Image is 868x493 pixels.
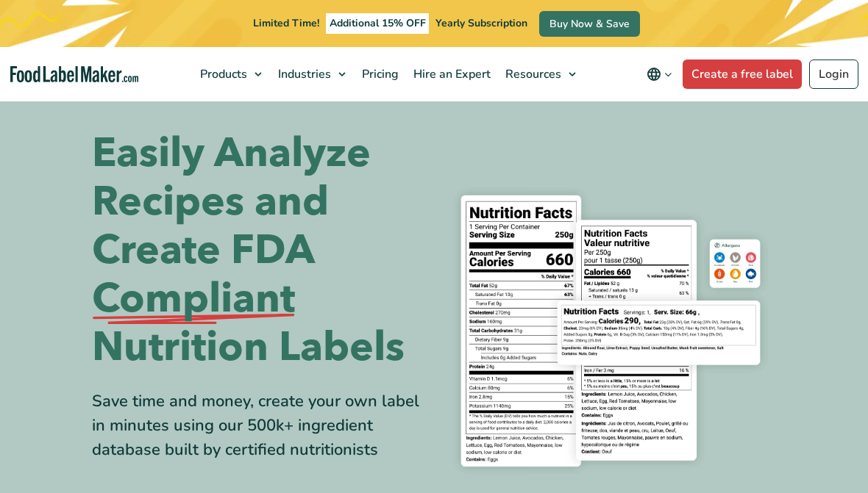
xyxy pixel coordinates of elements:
[10,66,138,83] a: Food Label Maker homepage
[501,66,563,82] span: Resources
[405,47,497,101] a: Hire an Expert
[92,275,295,323] span: Compliant
[191,47,269,101] a: Products
[809,60,858,89] a: Login
[326,13,430,34] span: Additional 15% OFF
[92,389,423,462] div: Save time and money, create your own label in minutes using our 500k+ ingredient database built b...
[253,16,319,30] span: Limited Time!
[92,129,423,372] h1: Easily Analyze Recipes and Create FDA Nutrition Labels
[274,66,332,82] span: Industries
[636,60,683,89] button: Change language
[196,66,249,82] span: Products
[353,47,405,101] a: Pricing
[435,16,527,30] span: Yearly Subscription
[269,47,353,101] a: Industries
[409,66,492,82] span: Hire an Expert
[357,66,400,82] span: Pricing
[683,60,802,89] a: Create a free label
[497,47,583,101] a: Resources
[539,11,640,37] a: Buy Now & Save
